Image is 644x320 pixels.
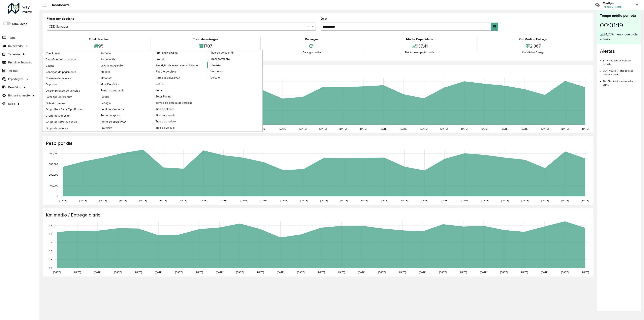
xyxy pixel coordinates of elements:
span: Cadastros [8,52,20,56]
a: Tipo de cliente [152,106,207,112]
span: Layout integração [101,63,123,68]
text: [DATE] [541,271,548,273]
text: [DATE] [380,127,387,130]
button: Choose Date [491,23,498,31]
text: [DATE] [257,271,264,273]
text: [DATE] [216,271,223,273]
text: [DATE] [439,271,447,273]
text: [DATE] [220,199,227,202]
span: Clear all [307,24,311,29]
span: Transportadora [211,57,230,61]
text: [DATE] [299,127,307,130]
a: Cliente [42,63,98,69]
span: Produto [156,57,165,61]
a: Tipo de produto [152,118,207,124]
text: 0.0 [49,267,52,269]
a: Grupo de Depósito [42,113,98,119]
a: Vendedor [207,68,262,74]
a: Perfil de Vendedor [97,106,153,112]
a: Contato Rápido [593,1,602,9]
text: [DATE] [280,199,287,202]
text: [DATE] [99,199,107,202]
a: Jornada RN [97,56,153,62]
text: [DATE] [541,127,549,130]
a: Tempo de parada de refeição [152,100,207,106]
span: Importações [8,77,24,81]
a: Grupo Rota Fator Tipo Produto [42,106,98,112]
text: [DATE] [53,271,61,273]
text: [DATE] [277,271,284,273]
text: [DATE] [114,271,122,273]
span: Pedágio [101,101,111,105]
span: Tipo de jornada [156,113,175,117]
span: Tipo de veículo [156,126,175,130]
span: [PERSON_NAME] [603,5,633,9]
text: [DATE] [481,127,488,130]
text: [DATE] [378,271,386,273]
a: Jornada [42,50,153,132]
span: Painel [9,36,16,40]
a: Prioridade pedido [97,50,207,132]
a: Transportadora [207,56,262,62]
div: 24,76% menor que o dia anterior [600,32,638,42]
text: [DATE] [440,127,448,130]
text: [DATE] [300,199,308,202]
span: Grupo de setores [46,126,68,130]
text: [DATE] [139,199,147,202]
h3: Madlyn [603,1,633,5]
div: Recargas [262,37,362,42]
text: [DATE] [461,199,468,202]
text: [DATE] [421,199,428,202]
span: Grupo de rotas exclusiva [46,120,77,124]
a: Modelo [97,69,153,75]
a: Multi Depósito [97,81,153,87]
a: Produto [152,56,207,62]
div: 2,367 [478,42,588,50]
li: 76 - Cliente(s) fora da malha viária [603,76,638,87]
a: Ponto de apoio [97,112,153,118]
a: Prateleira [97,125,153,131]
div: Média de ocupação no dia [364,50,475,54]
a: Checkpoint [42,50,98,56]
text: [DATE] [180,199,187,202]
span: Condição de pagamento [46,70,76,74]
li: 35.147,62 kg - Total de peso não roteirizado [603,66,638,76]
h4: Capacidade por dia [46,69,589,75]
span: Tático [8,102,15,106]
text: 1.5 [49,241,52,244]
a: Ponto de apoio FAD [97,119,153,125]
a: Disponibilidade de veículos [42,88,98,94]
span: Tipo de veículo RN [211,51,234,55]
text: [DATE] [561,127,569,130]
text: [DATE] [155,271,162,273]
text: [DATE] [59,199,66,202]
text: [DATE] [175,271,183,273]
span: Grupo de Depósito [46,114,70,118]
text: 400,000 [49,152,58,155]
text: [DATE] [319,127,327,130]
text: [DATE] [279,127,286,130]
span: Roteirizador [8,44,23,48]
text: [DATE] [582,271,589,273]
span: Ponto de apoio FAD [101,120,126,124]
div: 1 [262,42,362,50]
a: Parada [97,94,153,100]
div: 1707 [152,42,259,50]
span: Fator tipo de produto [46,95,72,99]
div: Tempo médio por rota [600,13,638,18]
span: Depósito [46,82,57,87]
text: [DATE] [360,127,367,130]
text: [DATE] [481,199,488,202]
span: Usuário [211,63,221,67]
text: [DATE] [338,271,345,273]
a: Setor Planner [152,93,207,99]
text: [DATE] [200,199,207,202]
span: Motorista [101,76,112,80]
text: [DATE] [74,271,81,273]
a: Layout integração [97,62,153,68]
a: Usuário [207,62,262,68]
span: Setor Planner [156,94,172,99]
text: [DATE] [582,199,589,202]
a: Rota exclusiva FAD [152,75,207,81]
div: Km Médio / Entrega [478,50,588,54]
